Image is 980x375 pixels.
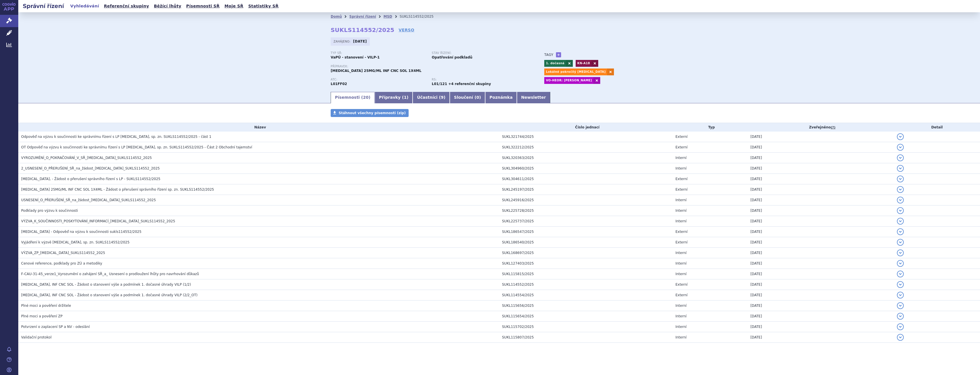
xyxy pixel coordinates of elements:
button: detail [897,281,904,288]
span: Externí [675,177,687,181]
button: detail [897,176,904,182]
td: [DATE] [748,269,894,279]
button: detail [897,292,904,299]
th: Název [18,123,499,132]
td: SUKL114552/2025 [499,279,672,290]
h2: Správní řízení [18,2,69,10]
td: [DATE] [748,216,894,227]
span: Externí [675,283,687,287]
p: Stav řízení: [432,51,527,55]
a: KN-A18 [576,60,591,67]
td: [DATE] [748,322,894,332]
td: [DATE] [748,332,894,343]
span: 0 [476,95,479,100]
span: Potvrzení o zaplacení SP a NV - odeslání [21,325,90,329]
td: [DATE] [748,163,894,174]
span: VÝZVA_K_SOUČINNOSTI_POSKYTOVÁNÍ_INFORMACÍ_KEYTRUDA_SUKLS114552_2025 [21,219,175,223]
td: [DATE] [748,227,894,237]
td: SUKL245916/2025 [499,195,672,205]
a: Lokálně pokročilý [MEDICAL_DATA] [544,68,607,75]
span: KEYTRUDA, INF CNC SOL - Žádost o stanovení výše a podmínek 1. dočasné úhrady VILP (2/2_OT) [21,293,198,297]
a: Písemnosti (20) [331,92,375,103]
td: SUKL225728/2025 [499,205,672,216]
td: SUKL115807/2025 [499,332,672,343]
td: [DATE] [748,311,894,322]
span: Interní [675,219,686,223]
span: Externí [675,187,687,191]
a: 1. dočasná [544,60,566,67]
td: SUKL115656/2025 [499,301,672,311]
span: Externí [675,293,687,297]
button: detail [897,218,904,225]
th: Zveřejněno [748,123,894,132]
strong: VaPÚ - stanovení - VILP-1 [331,55,380,59]
td: [DATE] [748,237,894,248]
span: 2_USNESENÍ_O_PŘERUŠENÍ_SŘ_na_žádost_KEYTRUDA_SUKLS114552_2025 [21,166,160,170]
h3: Tagy [544,51,553,58]
td: [DATE] [748,195,894,205]
span: F-CAU-31-45_verze1_Vyrozumění o zahájení SŘ_a_ Usnesení o prodloužení lhůty pro navrhování důkazů [21,272,199,276]
span: Externí [675,240,687,244]
li: SUKLS114552/2025 [400,12,441,21]
a: Běžící lhůty [152,2,183,10]
a: Newsletter [517,92,550,103]
span: OT Odpověď na výzvu k součinnosti ke správnímu řízení s LP Keytruda, sp. zn. SUKLS114552/2025 - Č... [21,145,252,149]
span: Interní [675,304,686,308]
button: detail [897,197,904,203]
td: SUKL115815/2025 [499,269,672,279]
button: detail [897,334,904,341]
th: Typ [672,123,747,132]
span: Interní [675,335,686,339]
button: detail [897,133,904,140]
span: Zahájeno: [334,39,352,44]
span: 9 [441,95,444,100]
th: Detail [894,123,980,132]
button: detail [897,228,904,235]
span: Interní [675,325,686,329]
a: + [556,52,561,57]
td: [DATE] [748,279,894,290]
span: VYROZUMĚNÍ_O_POKRAČOVÁNÍ_V_SŘ_KEYTRUDA_SUKLS114552_2025 [21,156,152,160]
td: [DATE] [748,174,894,184]
span: Interní [675,251,686,255]
span: Externí [675,230,687,234]
td: SUKL115654/2025 [499,311,672,322]
td: SUKL304960/2025 [499,163,672,174]
td: [DATE] [748,132,894,142]
span: Interní [675,261,686,265]
td: SUKL186540/2025 [499,237,672,248]
span: Interní [675,209,686,213]
span: Interní [675,198,686,202]
strong: SUKLS114552/2025 [331,27,394,33]
button: detail [897,323,904,330]
strong: +4 referenční skupiny [448,82,491,86]
span: Stáhnout všechny písemnosti (zip) [339,111,406,115]
button: detail [897,249,904,256]
a: Vyhledávání [69,2,101,10]
td: SUKL114554/2025 [499,290,672,301]
td: SUKL245197/2025 [499,184,672,195]
p: ATC: [331,78,426,81]
span: Interní [675,272,686,276]
span: Interní [675,156,686,160]
a: Správní řízení [349,15,376,19]
td: SUKL304611/2025 [499,174,672,184]
span: 20 [363,95,368,100]
span: Odpověď na výzvu k součinnosti ke správnímu řízení s LP Keytruda, sp. zn. SUKLS114552/2025 - část 1 [21,135,211,139]
p: Typ SŘ: [331,51,426,55]
a: VO-HEOR: [PERSON_NAME] [544,77,593,84]
span: Externí [675,135,687,139]
strong: [DATE] [353,39,367,43]
td: SUKL320363/2025 [499,153,672,163]
span: USNESENÍ_O_PŘERUŠENÍ_SŘ_na_žádost_KEYTRUDA_SUKLS114552_2025 [21,198,156,202]
p: RS: [432,78,527,81]
span: Validační protokol [21,335,52,339]
span: Podklady pro výzvu k součinnosti [21,209,78,213]
button: detail [897,271,904,277]
span: Interní [675,314,686,318]
td: [DATE] [748,153,894,163]
span: Plné moci a pověření ZP [21,314,63,318]
button: detail [897,239,904,246]
button: detail [897,207,904,214]
td: SUKL225737/2025 [499,216,672,227]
